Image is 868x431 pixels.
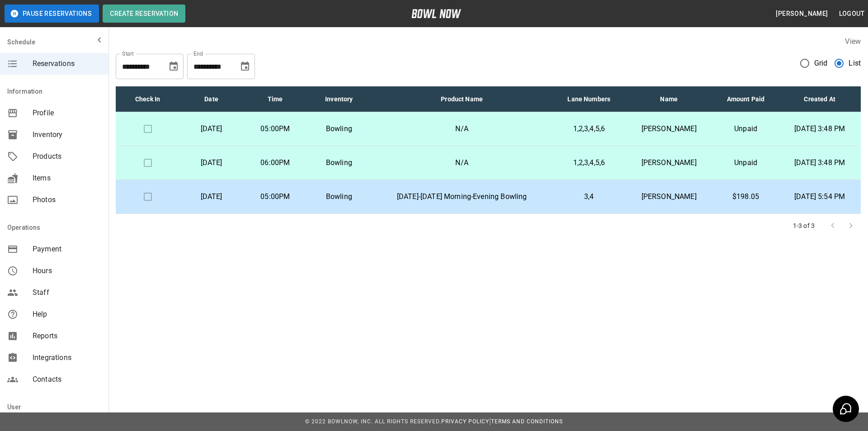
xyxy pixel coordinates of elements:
button: [PERSON_NAME] [772,5,831,22]
span: Products [33,151,101,162]
span: Items [33,173,101,184]
p: Bowling [314,191,363,202]
p: [PERSON_NAME] [632,191,706,202]
label: View [845,37,861,46]
span: Staff [33,287,101,298]
th: Lane Numbers [553,86,625,112]
th: Time [243,86,307,112]
th: Created At [778,86,861,112]
th: Inventory [307,86,371,112]
img: logo [411,9,461,18]
th: Amount Paid [713,86,779,112]
span: Help [33,309,101,320]
p: 05:00PM [250,123,300,134]
p: Unpaid [720,123,772,134]
p: [DATE] [187,123,236,134]
p: [DATE] [187,191,236,202]
span: List [849,58,861,69]
span: © 2022 BowlNow, Inc. All Rights Reserved. [305,418,441,425]
th: Check In [116,86,179,112]
span: Reports [33,331,101,341]
p: Bowling [314,123,363,134]
span: Inventory [33,129,101,140]
button: Logout [835,5,868,22]
p: 1,2,3,4,5,6 [560,157,618,168]
p: 06:00PM [250,157,300,168]
span: Contacts [33,374,101,385]
p: Unpaid [720,157,772,168]
span: Profile [33,108,101,118]
p: Bowling [314,157,363,168]
p: [DATE] 3:48 PM [786,123,854,134]
p: 1,2,3,4,5,6 [560,123,618,134]
p: $198.05 [720,191,772,202]
span: Grid [814,58,828,69]
p: [DATE]-[DATE] Morning-Evening Bowling [378,191,546,202]
span: Reservations [33,58,101,69]
button: Choose date, selected date is Sep 30, 2025 [165,57,183,76]
button: Pause Reservations [5,5,99,23]
p: 3,4 [560,191,618,202]
p: [PERSON_NAME] [632,123,706,134]
p: N/A [378,157,546,168]
span: Payment [33,244,101,255]
p: [PERSON_NAME] [632,157,706,168]
a: Privacy Policy [441,418,489,425]
span: Photos [33,194,101,205]
p: [DATE] [187,157,236,168]
span: Integrations [33,352,101,363]
p: N/A [378,123,546,134]
th: Date [179,86,243,112]
p: 1-3 of 3 [793,221,815,230]
span: Hours [33,265,101,276]
th: Name [625,86,713,112]
button: Create Reservation [103,5,185,23]
p: 05:00PM [250,191,300,202]
th: Product Name [371,86,553,112]
p: [DATE] 3:48 PM [786,157,854,168]
a: Terms and Conditions [491,418,563,425]
button: Choose date, selected date is Nov 30, 2025 [236,57,254,76]
p: [DATE] 5:54 PM [786,191,854,202]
